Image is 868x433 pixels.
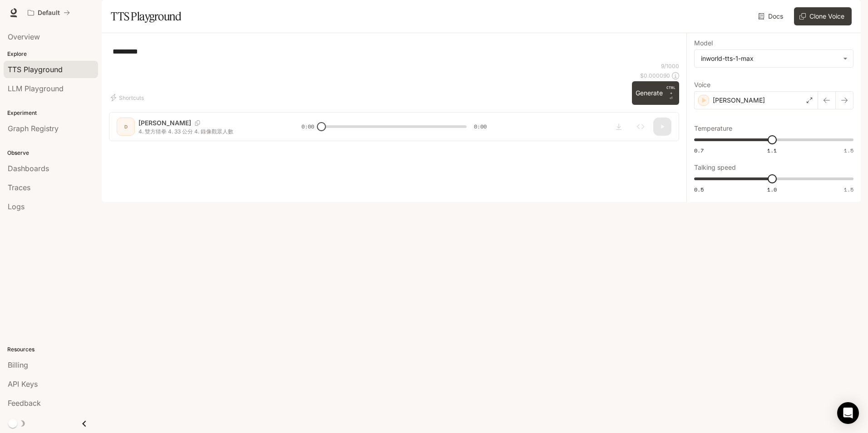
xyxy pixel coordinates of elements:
span: 1.1 [767,147,777,154]
div: inworld-tts-1-max [701,54,838,63]
p: CTRL + [666,85,676,96]
p: ⏎ [666,85,676,101]
button: All workspaces [24,4,74,22]
div: inworld-tts-1-max [695,50,853,67]
span: 1.5 [844,147,853,154]
button: Shortcuts [109,90,148,105]
span: 0.5 [694,186,704,193]
a: Docs [756,7,787,25]
p: Voice [694,82,710,88]
p: [PERSON_NAME] [713,96,765,105]
span: 1.0 [767,186,777,193]
p: Temperature [694,125,732,132]
button: Clone Voice [794,7,852,25]
p: Talking speed [694,164,736,171]
p: 9 / 1000 [661,62,679,70]
p: $ 0.000090 [640,72,670,79]
button: GenerateCTRL +⏎ [632,81,679,105]
div: Open Intercom Messenger [837,402,859,424]
h1: TTS Playground [111,7,181,25]
span: 1.5 [844,186,853,193]
p: Model [694,40,713,46]
span: 0.7 [694,147,704,154]
p: Default [38,9,60,17]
